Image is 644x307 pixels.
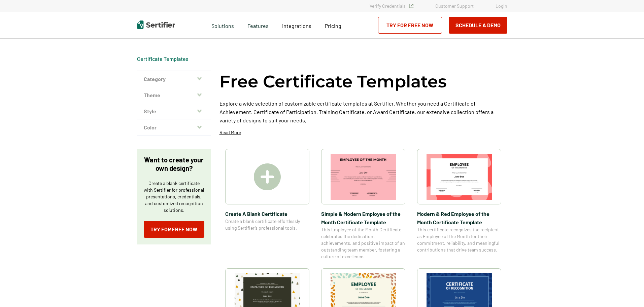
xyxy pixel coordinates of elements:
[427,154,492,200] img: Modern & Red Employee of the Month Certificate Template
[331,154,396,200] img: Simple & Modern Employee of the Month Certificate Template
[325,21,341,29] a: Pricing
[417,149,501,260] a: Modern & Red Employee of the Month Certificate TemplateModern & Red Employee of the Month Certifi...
[321,226,405,260] span: This Employee of the Month Certificate celebrates the dedication, achievements, and positive impa...
[137,55,189,62] a: Certificate Templates
[409,4,413,8] img: Verified
[137,21,175,29] img: Sertifier | Digital Credentialing Platform
[247,21,269,29] span: Features
[225,209,309,218] span: Create A Blank Certificate
[225,218,309,231] span: Create a blank certificate effortlessly using Sertifier’s professional tools.
[137,103,211,119] button: Style
[144,221,204,238] a: Try for Free Now
[144,180,204,214] p: Create a blank certificate with Sertifier for professional presentations, credentials, and custom...
[137,55,189,62] div: Breadcrumb
[282,21,311,29] a: Integrations
[219,99,507,124] p: Explore a wide selection of customizable certificate templates at Sertifier. Whether you need a C...
[137,71,211,87] button: Category
[219,71,447,92] h1: Free Certificate Templates
[496,3,507,9] a: Login
[211,21,234,29] span: Solutions
[137,55,189,62] span: Certificate Templates
[417,226,501,253] span: This certificate recognizes the recipient as Employee of the Month for their commitment, reliabil...
[219,129,241,136] p: Read More
[370,3,413,9] a: Verify Credentials
[321,149,405,260] a: Simple & Modern Employee of the Month Certificate TemplateSimple & Modern Employee of the Month C...
[144,156,204,172] p: Want to create your own design?
[378,17,442,34] a: Try for Free Now
[321,209,405,226] span: Simple & Modern Employee of the Month Certificate Template
[417,209,501,226] span: Modern & Red Employee of the Month Certificate Template
[435,3,474,9] a: Customer Support
[325,23,341,29] span: Pricing
[282,23,311,29] span: Integrations
[137,87,211,103] button: Theme
[254,163,281,190] img: Create A Blank Certificate
[137,119,211,136] button: Color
